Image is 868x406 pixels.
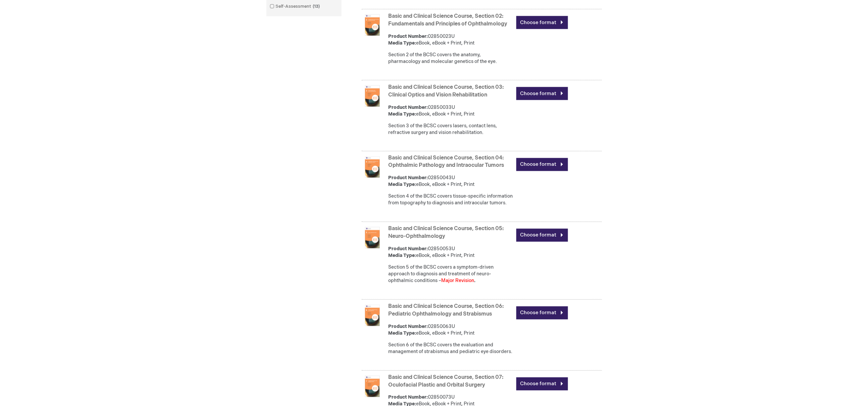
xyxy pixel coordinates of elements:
img: Basic and Clinical Science Course, Section 03: Clinical Optics and Vision Rehabilitation [362,85,383,107]
div: 02850023U eBook, eBook + Print, Print [389,33,513,47]
img: Basic and Clinical Science Course, Section 04: Ophthalmic Pathology and Intraocular Tumors [362,156,383,178]
strong: Media Type: [389,253,416,259]
a: Choose format [516,229,568,242]
div: Section 6 of the BCSC covers the evaluation and management of strabismus and pediatric eye disord... [389,342,513,355]
img: Basic and Clinical Science Course, Section 05: Neuro-Ophthalmology [362,227,383,249]
strong: Media Type: [389,182,416,188]
strong: Media Type: [389,331,416,336]
div: Section 2 of the BCSC covers the anatomy, pharmacology and molecular genetics of the eye. [389,52,513,65]
a: Choose format [516,378,568,391]
a: Self-Assessment13 [268,3,323,10]
strong: . [474,278,476,284]
a: Basic and Clinical Science Course, Section 05: Neuro-Ophthalmology [389,226,504,240]
img: Basic and Clinical Science Course, Section 06: Pediatric Ophthalmology and Strabismus [362,305,383,326]
span: 13 [311,4,322,9]
img: Basic and Clinical Science Course, Section 02: Fundamentals and Principles of Ophthalmology [362,14,383,36]
div: 02850043U eBook, eBook + Print, Print [389,175,513,188]
a: Basic and Clinical Science Course, Section 07: Oculofacial Plastic and Orbital Surgery [389,375,504,389]
strong: Media Type: [389,40,416,46]
a: Choose format [516,307,568,320]
a: Choose format [516,158,568,171]
div: Section 4 of the BCSC covers tissue-specific information from topography to diagnosis and intraoc... [389,193,513,207]
a: Basic and Clinical Science Course, Section 02: Fundamentals and Principles of Ophthalmology [389,13,508,27]
a: Basic and Clinical Science Course, Section 06: Pediatric Ophthalmology and Strabismus [389,303,504,318]
a: Choose format [516,16,568,29]
div: 02850033U eBook, eBook + Print, Print [389,104,513,118]
a: Basic and Clinical Science Course, Section 04: Ophthalmic Pathology and Intraocular Tumors [389,155,504,169]
div: Section 5 of the BCSC covers a symptom-driven approach to diagnosis and treatment of neuro-ophtha... [389,264,513,284]
div: 02850063U eBook, eBook + Print, Print [389,324,513,337]
a: Basic and Clinical Science Course, Section 03: Clinical Optics and Vision Rehabilitation [389,84,504,98]
strong: Product Number: [389,175,428,181]
div: 02850053U eBook, eBook + Print, Print [389,246,513,259]
strong: Product Number: [389,246,428,252]
strong: Product Number: [389,395,428,400]
div: Section 3 of the BCSC covers lasers, contact lens, refractive surgery and vision rehabilitation. [389,123,513,136]
strong: Media Type: [389,111,416,117]
img: Basic and Clinical Science Course, Section 07: Oculofacial Plastic and Orbital Surgery [362,376,383,397]
strong: Product Number: [389,324,428,330]
strong: Product Number: [389,33,428,39]
strong: Product Number: [389,105,428,110]
a: Choose format [516,87,568,100]
font: Major Revision [442,278,474,284]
